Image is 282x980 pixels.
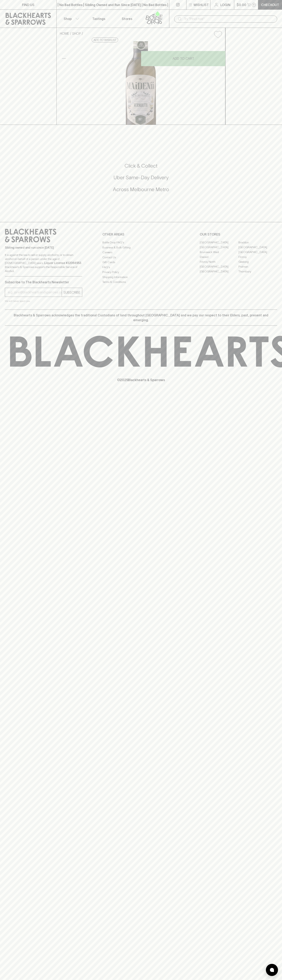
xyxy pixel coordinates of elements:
[200,240,238,245] a: [GEOGRAPHIC_DATA]
[253,4,255,6] p: 0
[102,250,180,255] a: Careers
[92,38,118,42] button: Add to wishlist
[102,265,180,270] a: FAQ's
[200,245,238,250] a: [GEOGRAPHIC_DATA]
[8,313,274,322] p: Blackhearts & Sparrows acknowledges the traditional Custodians of land throughout [GEOGRAPHIC_DAT...
[238,264,277,269] a: Prahran
[200,232,277,237] p: OUR STORES
[44,261,81,265] strong: Liquor License #32064953
[5,299,82,303] p: We will never spam you
[63,290,80,295] p: SUBSCRIBE
[57,10,85,28] button: Shop
[60,32,69,35] a: HOME
[200,259,238,264] a: Fitzroy North
[72,32,81,35] a: SHOP
[57,41,225,125] img: 12717.png
[5,246,82,250] p: Sibling owned and run since [DATE]
[22,2,34,7] p: FIND US
[212,29,224,40] button: Add to wishlist
[200,250,238,254] a: Brunswick West
[102,280,180,285] a: Terms & Conditions
[102,240,180,245] a: Bottle Drop FAQ's
[5,186,277,193] h5: Across Melbourne Metro
[200,254,238,259] a: Elwood
[102,275,180,279] a: Shipping Information
[8,289,62,296] input: e.g. jane@blackheartsandsparrows.com.au
[62,288,82,297] button: SUBSCRIBE
[5,146,277,214] div: Call to action block
[64,16,72,21] p: Shop
[5,174,277,181] h5: Uber Same-Day Delivery
[113,10,141,28] a: Stores
[122,16,132,21] p: Stores
[102,270,180,275] a: Privacy Policy
[102,255,180,260] a: Contact Us
[200,269,238,274] a: [GEOGRAPHIC_DATA]
[5,163,277,169] h5: Click & Collect
[238,250,277,254] a: [GEOGRAPHIC_DATA]
[270,968,274,972] img: bubble-icon
[184,16,274,22] input: Try "Pinot noir"
[238,269,277,274] a: Thornbury
[238,259,277,264] a: Geelong
[194,2,209,7] p: Wishlist
[102,232,180,237] p: OTHER AREAS
[102,245,180,250] a: Business & Bulk Gifting
[5,253,82,273] p: It is against the law to sell or supply alcohol to, or to obtain alcohol on behalf of a person un...
[238,254,277,259] a: Fitzroy
[85,10,113,28] a: Tastings
[238,245,277,250] a: [GEOGRAPHIC_DATA]
[261,2,279,7] p: Checkout
[237,2,246,7] p: $0.00
[220,2,230,7] p: Login
[5,280,82,285] p: Subscribe to The Blackhearts Newsletter
[238,240,277,245] a: Braddon
[102,260,180,265] a: Gift Cards
[173,56,194,61] p: ADD TO CART
[92,16,105,21] p: Tastings
[141,51,225,66] button: ADD TO CART
[200,264,238,269] a: [GEOGRAPHIC_DATA]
